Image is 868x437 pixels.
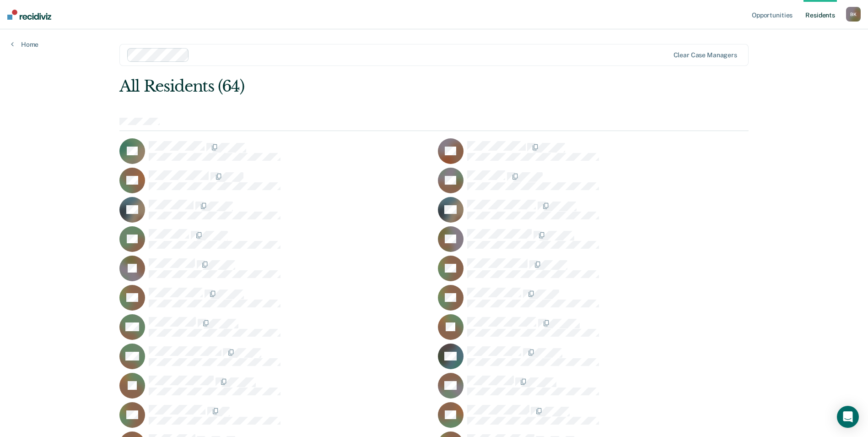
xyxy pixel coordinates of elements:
[7,10,51,20] img: Recidiviz
[837,406,859,428] div: Open Intercom Messenger
[846,7,861,22] button: BK
[846,7,861,22] div: B K
[11,40,38,49] a: Home
[119,77,623,96] div: All Residents (64)
[674,51,737,59] div: Clear case managers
